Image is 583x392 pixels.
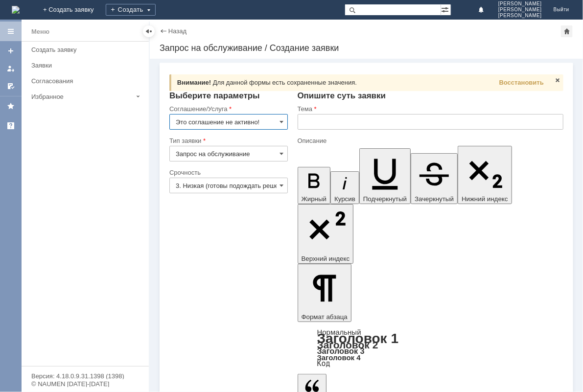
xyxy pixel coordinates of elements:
[160,43,573,53] div: Запрос на обслуживание / Создание заявки
[27,42,147,57] a: Создать заявку
[143,25,155,37] div: Скрыть меню
[12,6,20,14] img: logo
[169,106,286,112] div: Соглашение/Услуга
[411,153,458,204] button: Зачеркнутый
[302,195,327,203] span: Жирный
[3,61,19,76] a: Мои заявки
[298,106,562,112] div: Тема
[498,7,542,13] span: [PERSON_NAME]
[31,62,143,69] div: Заявки
[169,138,286,144] div: Тип заявки
[106,4,156,16] div: Создать
[12,6,20,14] a: Перейти на домашнюю страницу
[298,204,354,264] button: Верхний индекс
[317,331,399,346] a: Заголовок 1
[168,27,187,35] a: Назад
[3,118,19,134] a: Сервис Деск
[317,328,361,336] a: Нормальный
[334,195,355,203] span: Курсив
[498,13,542,19] span: [PERSON_NAME]
[298,329,564,367] div: Формат абзаца
[498,1,542,7] span: [PERSON_NAME]
[317,339,378,350] a: Заголовок 2
[317,346,365,355] a: Заголовок 3
[458,146,512,204] button: Нижний индекс
[31,46,143,53] div: Создать заявку
[298,91,386,100] span: Опишите суть заявки
[317,353,361,362] a: Заголовок 4
[27,58,147,73] a: Заявки
[561,25,573,37] div: Сделать домашней страницей
[31,381,139,387] div: © NAUMEN [DATE]-[DATE]
[298,138,562,144] div: Описание
[31,93,132,100] div: Избранное
[317,359,330,368] a: Код
[302,255,350,262] span: Верхний индекс
[554,76,561,84] span: Закрыть
[302,313,348,321] span: Формат абзаца
[27,73,147,89] a: Согласования
[169,91,260,100] span: Выберите параметры
[31,77,143,85] div: Согласования
[462,195,508,203] span: Нижний индекс
[330,171,359,204] button: Курсив
[499,79,544,86] span: Восстановить
[31,373,139,379] div: Версия: 4.18.0.9.31.1398 (1398)
[359,148,411,204] button: Подчеркнутый
[363,195,407,203] span: Подчеркнутый
[298,264,351,322] button: Формат абзаца
[177,79,211,86] span: Внимание!
[169,169,286,176] div: Срочность
[213,79,357,86] span: Для данной формы есть сохраненные значения.
[3,78,19,94] a: Мои согласования
[31,26,49,38] div: Меню
[441,4,451,14] span: Расширенный поиск
[415,195,454,203] span: Зачеркнутый
[298,167,331,204] button: Жирный
[3,43,19,59] a: Создать заявку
